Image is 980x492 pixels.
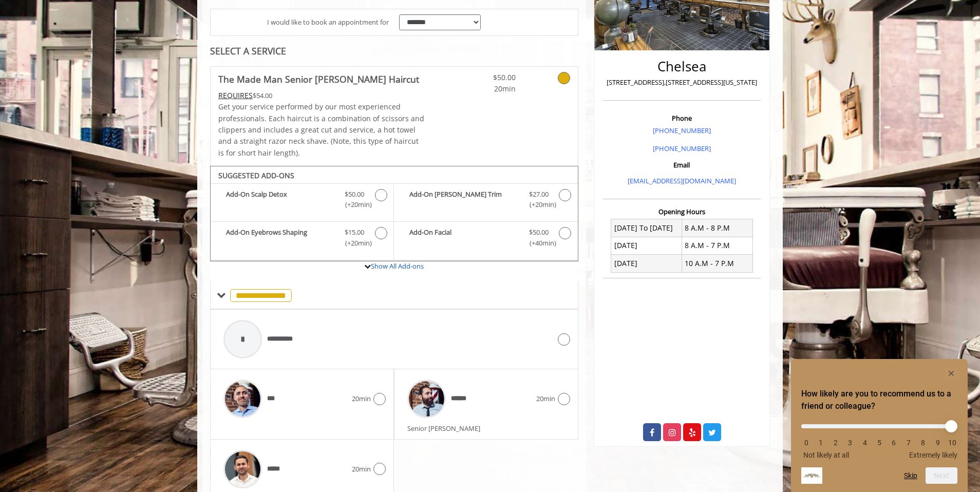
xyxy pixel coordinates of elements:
[210,46,578,56] div: SELECT A SERVICE
[682,219,752,237] td: 8 A.M - 8 P.M
[606,161,758,168] h3: Email
[218,101,425,159] p: Get your service performed by our most experienced professionals. Each haircut is a combination o...
[409,227,518,249] b: Add-On Facial
[945,367,957,380] button: Hide survey
[216,227,388,251] label: Add-On Eyebrows Shaping
[340,199,370,210] span: (+20min )
[409,189,518,211] b: Add-On [PERSON_NAME] Trim
[803,451,849,459] span: Not likely at all
[653,144,711,153] a: [PHONE_NUMBER]
[399,189,572,213] label: Add-On Beard Trim
[218,90,425,101] div: $54.00
[606,59,758,74] h2: Chelsea
[918,439,928,447] li: 8
[682,255,752,272] td: 10 A.M - 7 P.M
[926,467,957,484] button: Next question
[226,227,334,249] b: Add-On Eyebrows Shaping
[904,471,917,480] button: Skip
[345,227,364,238] span: $15.00
[606,77,758,88] p: [STREET_ADDRESS],[STREET_ADDRESS][US_STATE]
[455,83,516,94] span: 20min
[523,238,554,249] span: (+40min )
[611,219,682,237] td: [DATE] To [DATE]
[947,439,957,447] li: 10
[801,367,957,484] div: How likely are you to recommend us to a friend or colleague? Select an option from 0 to 10, with ...
[606,115,758,122] h3: Phone
[845,439,855,447] li: 3
[226,189,334,211] b: Add-On Scalp Detox
[909,451,957,459] span: Extremely likely
[611,255,682,272] td: [DATE]
[340,238,370,249] span: (+20min )
[529,227,549,238] span: $50.00
[399,227,572,251] label: Add-On Facial
[653,126,711,135] a: [PHONE_NUMBER]
[831,439,841,447] li: 2
[218,90,253,100] span: This service needs some Advance to be paid before we block your appointment
[801,388,957,412] h2: How likely are you to recommend us to a friend or colleague? Select an option from 0 to 10, with ...
[218,171,294,180] b: SUGGESTED ADD-ONS
[682,237,752,254] td: 8 A.M - 7 P.M
[267,17,389,28] span: I would like to book an appointment for
[933,439,943,447] li: 9
[816,439,826,447] li: 1
[371,261,424,271] a: Show All Add-ons
[345,189,364,200] span: $50.00
[603,208,761,215] h3: Opening Hours
[523,199,554,210] span: (+20min )
[860,439,870,447] li: 4
[352,464,371,475] span: 20min
[801,417,957,459] div: How likely are you to recommend us to a friend or colleague? Select an option from 0 to 10, with ...
[611,237,682,254] td: [DATE]
[218,72,419,86] b: The Made Man Senior [PERSON_NAME] Haircut
[529,189,549,200] span: $27.00
[210,166,578,261] div: The Made Man Senior Barber Haircut Add-onS
[903,439,914,447] li: 7
[216,189,388,213] label: Add-On Scalp Detox
[352,393,371,404] span: 20min
[407,424,485,433] span: Senior [PERSON_NAME]
[536,393,555,404] span: 20min
[455,72,516,83] span: $50.00
[889,439,899,447] li: 6
[874,439,884,447] li: 5
[628,176,736,185] a: [EMAIL_ADDRESS][DOMAIN_NAME]
[801,439,812,447] li: 0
